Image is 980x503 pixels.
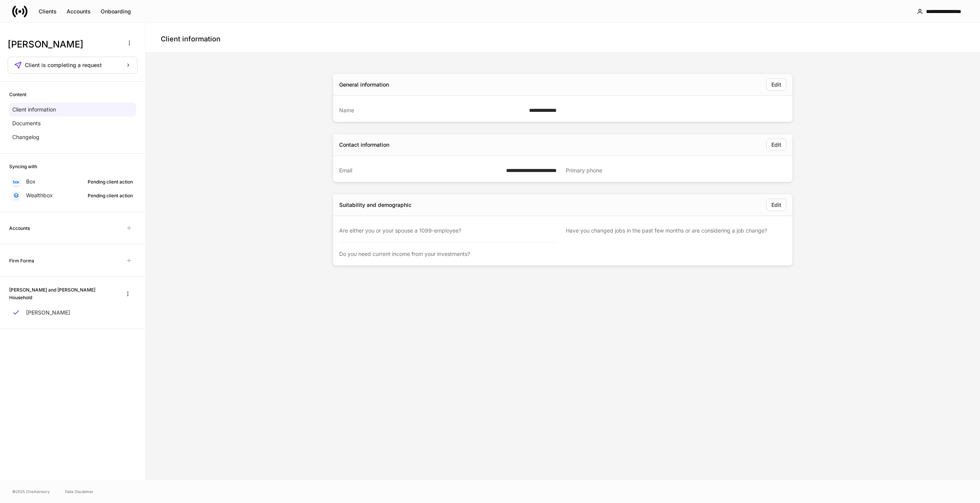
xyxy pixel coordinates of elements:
[12,133,39,141] p: Changelog
[101,9,131,14] div: Onboarding
[8,38,118,51] h3: [PERSON_NAME]
[9,130,136,144] a: Changelog
[9,188,136,202] a: WealthboxPending client action
[9,163,37,170] h6: Syncing with
[39,9,57,14] div: Clients
[8,57,137,74] button: Client is completing a request
[339,227,552,234] div: Are either you or your spouse a 1099-employee?
[9,91,26,98] h6: Content
[339,141,389,149] div: Contact information
[12,120,41,127] p: Documents
[771,142,781,147] div: Edit
[339,81,389,88] div: General information
[122,221,136,235] span: Unavailable with outstanding requests for information
[766,139,786,151] button: Edit
[13,180,19,184] img: oYqM9ojoZLfzCHUefNbBcWHcyDPbQKagtYciMC8pFl3iZXy3dU33Uwy+706y+0q2uJ1ghNQf2OIHrSh50tUd9HaB5oMc62p0G...
[9,103,136,116] a: Client information
[12,488,50,495] span: © 2025 OneAdvisory
[25,62,102,68] span: Client is completing a request
[339,250,552,258] div: Do you need current income from your investments?
[339,167,501,174] div: Email
[26,192,53,199] p: Wealthbox
[9,257,34,264] h6: Firm Forms
[88,192,133,199] div: Pending client action
[9,116,136,130] a: Documents
[67,9,91,14] div: Accounts
[766,199,786,211] button: Edit
[771,82,781,87] div: Edit
[9,175,136,188] a: BoxPending client action
[9,286,114,301] h6: [PERSON_NAME] and [PERSON_NAME] Household
[65,488,93,495] a: Data Disclaimer
[26,178,36,185] p: Box
[34,5,62,18] button: Clients
[9,306,136,319] a: [PERSON_NAME]
[766,79,786,91] button: Edit
[62,5,96,18] button: Accounts
[88,178,133,185] div: Pending client action
[566,167,779,174] div: Primary phone
[9,224,30,232] h6: Accounts
[771,202,781,208] div: Edit
[161,34,220,44] h4: Client information
[339,201,412,209] div: Suitability and demographic
[339,106,524,114] div: Name
[26,309,70,316] p: [PERSON_NAME]
[12,106,56,113] p: Client information
[122,254,136,267] span: Unavailable with outstanding requests for information
[566,227,779,235] div: Have you changed jobs in the past few months or are considering a job change?
[96,5,136,18] button: Onboarding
